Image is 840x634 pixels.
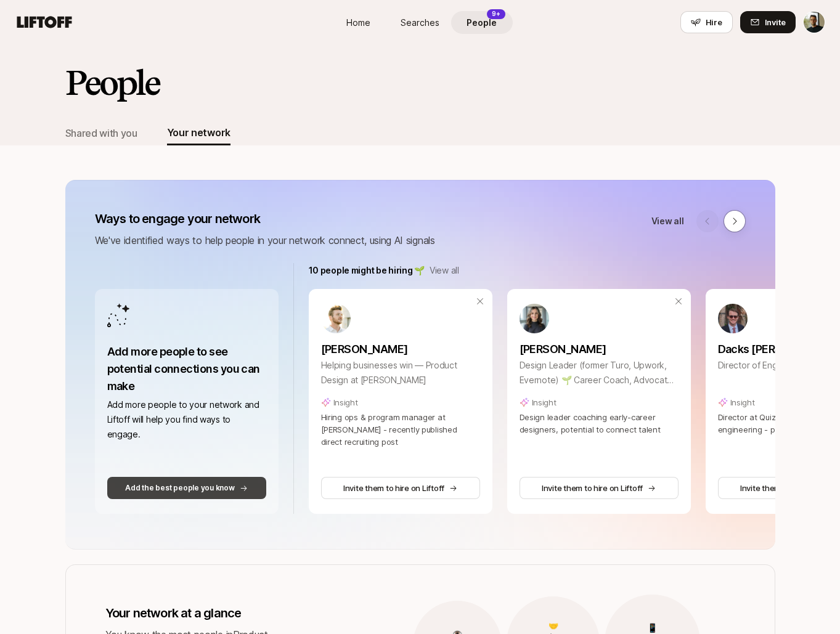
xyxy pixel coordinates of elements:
[105,604,314,622] p: Your network at a glance
[95,232,435,248] p: We've identified ways to help people in your network connect, using AI signals
[718,304,748,333] img: ff36497c_782e_48b7_ab00_8a5ec2545956.jpg
[328,11,389,34] a: Home
[321,333,480,358] a: [PERSON_NAME]
[65,64,159,101] h2: People
[730,396,755,408] p: Insight
[520,304,549,333] img: 7a523ab6_3918_4b36_a12c_1736bfde0d9d.jpg
[389,11,451,34] a: Searches
[333,396,358,408] p: Insight
[706,16,722,28] span: Hire
[309,263,425,278] p: 10 people might be hiring 🌱
[803,11,825,33] button: Kevin Twohy
[401,16,439,29] span: Searches
[125,482,234,494] p: Add the best people you know
[321,304,351,333] img: 9a714c3a_c272_4a6c_93d0_5a1384ede0b8.jpg
[321,412,457,447] span: Hiring ops & program manager at [PERSON_NAME] - recently published direct recruiting post
[520,333,679,358] a: [PERSON_NAME]
[651,214,684,229] a: View all
[167,124,230,140] div: Your network
[520,477,679,499] button: Invite them to hire on Liftoff
[107,397,266,442] p: Add more people to your network and Liftoff will help you find ways to engage.
[765,16,786,28] span: Invite
[680,11,733,33] button: Hire
[804,12,825,33] img: Kevin Twohy
[321,477,480,499] button: Invite them to hire on Liftoff
[95,210,435,227] p: Ways to engage your network
[520,341,679,358] p: [PERSON_NAME]
[451,11,513,34] a: People9+
[65,121,137,145] button: Shared with you
[321,341,480,358] p: [PERSON_NAME]
[107,343,266,395] p: Add more people to see potential connections you can make
[532,396,557,408] p: Insight
[520,412,661,434] span: Design leader coaching early-career designers, potential to connect talent
[467,16,497,29] span: People
[346,16,370,29] span: Home
[65,125,137,141] div: Shared with you
[321,358,480,388] p: Helping businesses win — Product Design at [PERSON_NAME]
[430,263,459,278] a: View all
[520,358,679,388] p: Design Leader (former Turo, Upwork, Evernote) 🌱 Career Coach, Advocate, Mentor
[740,11,796,33] button: Invite
[167,121,230,145] button: Your network
[492,9,500,18] p: 9+
[107,477,266,499] button: Add the best people you know
[507,619,600,632] p: 🤝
